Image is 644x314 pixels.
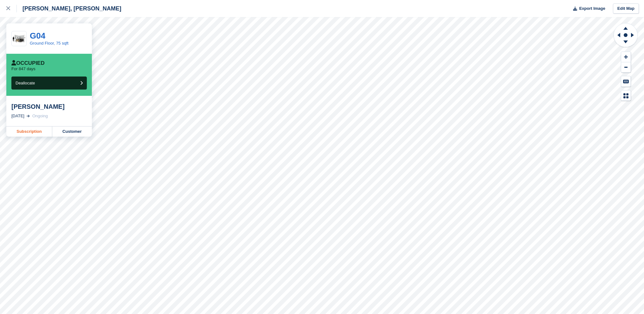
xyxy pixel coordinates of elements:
[17,5,121,12] div: [PERSON_NAME], [PERSON_NAME]
[621,52,631,62] button: Zoom In
[11,60,45,66] div: Occupied
[11,66,35,71] p: For 847 days
[11,77,87,89] button: Deallocate
[32,113,48,119] div: Ongoing
[12,33,26,44] img: 75-sqft-unit.jpg
[16,81,35,85] span: Deallocate
[11,113,24,119] div: [DATE]
[621,90,631,101] button: Map Legend
[6,126,52,137] a: Subscription
[30,41,68,46] a: Ground Floor, 75 sqft
[613,3,639,14] a: Edit Map
[30,31,45,40] a: G04
[11,103,87,110] div: [PERSON_NAME]
[569,3,605,14] button: Export Image
[579,5,605,12] span: Export Image
[621,62,631,73] button: Zoom Out
[621,76,631,87] button: Keyboard Shortcuts
[52,126,92,137] a: Customer
[27,115,30,117] img: arrow-right-light-icn-cde0832a797a2874e46488d9cf13f60e5c3a73dbe684e267c42b8395dfbc2abf.svg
